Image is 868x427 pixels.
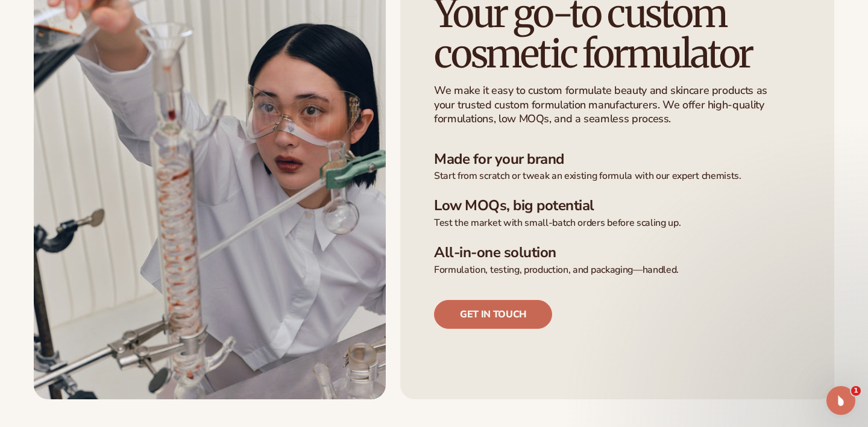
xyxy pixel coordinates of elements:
p: We make it easy to custom formulate beauty and skincare products as your trusted custom formulati... [434,84,775,126]
p: Test the market with small-batch orders before scaling up. [434,217,800,229]
iframe: Intercom live chat [826,386,855,415]
a: Get in touch [434,300,552,329]
h3: Made for your brand [434,151,800,168]
p: Formulation, testing, production, and packaging—handled. [434,264,800,276]
span: 1 [851,386,861,396]
h3: All-in-one solution [434,244,800,261]
h3: Low MOQs, big potential [434,197,800,214]
p: Start from scratch or tweak an existing formula with our expert chemists. [434,170,800,182]
iframe: Intercom notifications message [627,242,868,382]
